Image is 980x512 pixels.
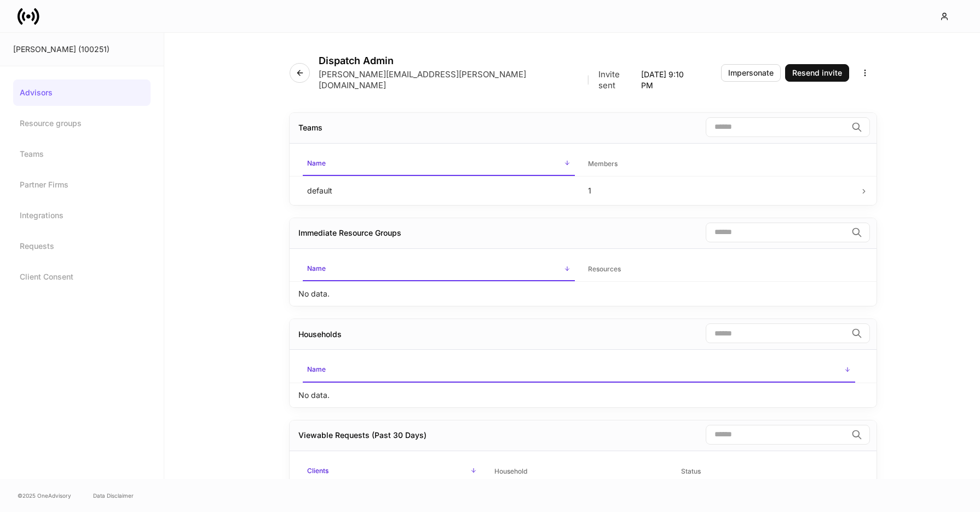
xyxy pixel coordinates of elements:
h6: Name [307,158,326,168]
a: Integrations [13,202,151,229]
span: Name [303,359,855,382]
div: Impersonate [728,69,774,77]
span: Name [303,152,575,176]
a: Client Consent [13,264,151,290]
a: Data Disclaimer [93,491,134,500]
a: Requests [13,233,151,259]
span: Clients [303,460,481,483]
p: No data. [298,390,330,401]
span: © 2025 OneAdvisory [18,491,71,500]
div: Resend invite [792,69,842,77]
h6: Resources [588,264,621,274]
div: Teams [298,122,322,133]
h6: Household [494,466,527,476]
p: Invite sent [598,69,637,91]
div: Households [298,329,342,340]
p: [DATE] 9:10 PM [641,69,695,91]
div: [PERSON_NAME] (100251) [13,44,151,55]
a: Advisors [13,79,151,106]
span: Members [584,153,856,175]
h4: Dispatch Admin [319,55,695,67]
h6: Name [307,364,326,374]
h6: Name [307,263,326,274]
h6: Status [681,466,701,476]
a: Teams [13,141,151,167]
a: Partner Firms [13,172,151,198]
p: | [587,75,590,86]
a: Resource groups [13,110,151,136]
div: Viewable Requests (Past 30 Days) [298,430,426,441]
h6: Members [588,158,618,169]
button: Impersonate [721,64,781,82]
h6: Clients [307,465,328,476]
p: [PERSON_NAME][EMAIL_ADDRESS][PERSON_NAME][DOMAIN_NAME] [319,69,578,91]
span: Resources [584,258,856,281]
span: Status [677,460,855,483]
span: Household [490,460,668,483]
button: Resend invite [785,64,849,82]
td: 1 [579,176,860,205]
div: Immediate Resource Groups [298,227,401,238]
td: default [298,176,579,205]
span: Name [303,258,575,281]
p: No data. [298,288,330,299]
